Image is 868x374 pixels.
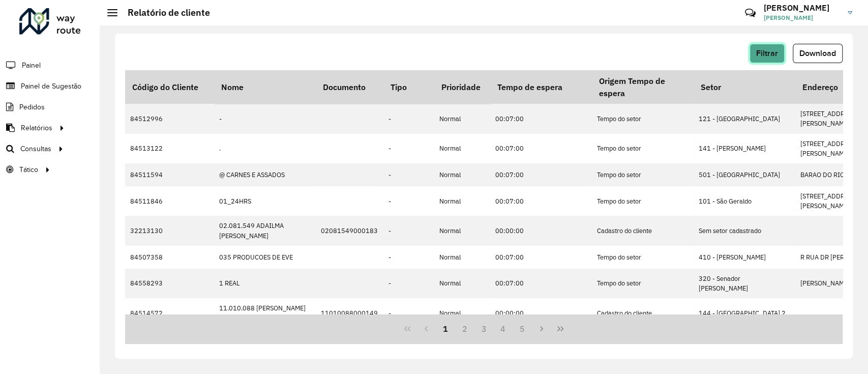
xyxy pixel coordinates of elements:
[694,269,795,298] td: 320 - Senador [PERSON_NAME]
[490,70,592,104] th: Tempo de espera
[493,319,513,338] button: 4
[20,143,51,154] span: Consultas
[739,2,761,24] a: Contato Rápido
[455,319,474,338] button: 2
[592,163,694,186] td: Tempo do setor
[125,186,214,216] td: 84511846
[532,319,551,338] button: Next Page
[764,3,840,13] h3: [PERSON_NAME]
[694,70,795,104] th: Setor
[436,319,455,338] button: 1
[490,104,592,133] td: 00:07:00
[125,70,214,104] th: Código do Cliente
[383,246,434,269] td: -
[799,49,836,57] span: Download
[316,70,383,104] th: Documento
[513,319,532,338] button: 5
[551,319,570,338] button: Last Page
[214,104,316,133] td: -
[434,246,490,269] td: Normal
[19,102,45,112] span: Pedidos
[694,163,795,186] td: 501 - [GEOGRAPHIC_DATA]
[125,134,214,163] td: 84513122
[214,298,316,328] td: 11.010.088 [PERSON_NAME] [PERSON_NAME] AZEV
[214,246,316,269] td: 035 PRODUCOES DE EVE
[434,163,490,186] td: Normal
[490,186,592,216] td: 00:07:00
[490,134,592,163] td: 00:07:00
[592,70,694,104] th: Origem Tempo de espera
[592,104,694,133] td: Tempo do setor
[383,70,434,104] th: Tipo
[214,216,316,245] td: 02.081.549 ADAILMA [PERSON_NAME]
[125,269,214,298] td: 84558293
[793,44,843,63] button: Download
[490,298,592,328] td: 00:00:00
[383,216,434,245] td: -
[383,104,434,133] td: -
[756,49,778,57] span: Filtrar
[592,246,694,269] td: Tempo do setor
[316,298,383,328] td: 11010088000149
[214,70,316,104] th: Nome
[592,134,694,163] td: Tempo do setor
[592,298,694,328] td: Cadastro do cliente
[19,164,38,175] span: Tático
[592,186,694,216] td: Tempo do setor
[214,134,316,163] td: .
[214,163,316,186] td: @ CARNES E ASSADOS
[592,269,694,298] td: Tempo do setor
[694,298,795,328] td: 144 - [GEOGRAPHIC_DATA] 2
[125,216,214,245] td: 32213130
[490,163,592,186] td: 00:07:00
[490,216,592,245] td: 00:00:00
[490,246,592,269] td: 00:07:00
[694,134,795,163] td: 141 - [PERSON_NAME]
[434,298,490,328] td: Normal
[434,269,490,298] td: Normal
[434,70,490,104] th: Prioridade
[383,163,434,186] td: -
[316,216,383,245] td: 02081549000183
[434,134,490,163] td: Normal
[434,216,490,245] td: Normal
[490,269,592,298] td: 00:07:00
[592,216,694,245] td: Cadastro do cliente
[694,104,795,133] td: 121 - [GEOGRAPHIC_DATA]
[474,319,494,338] button: 3
[383,186,434,216] td: -
[434,104,490,133] td: Normal
[383,134,434,163] td: -
[750,44,785,63] button: Filtrar
[125,104,214,133] td: 84512996
[21,81,81,92] span: Painel de Sugestão
[694,216,795,245] td: Sem setor cadastrado
[117,7,210,18] h2: Relatório de cliente
[694,186,795,216] td: 101 - São Geraldo
[383,269,434,298] td: -
[383,298,434,328] td: -
[214,269,316,298] td: 1 REAL
[125,246,214,269] td: 84507358
[125,298,214,328] td: 84514572
[434,186,490,216] td: Normal
[125,163,214,186] td: 84511594
[21,123,52,133] span: Relatórios
[764,13,840,22] span: [PERSON_NAME]
[22,60,41,71] span: Painel
[214,186,316,216] td: 01_24HRS
[694,246,795,269] td: 410 - [PERSON_NAME]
